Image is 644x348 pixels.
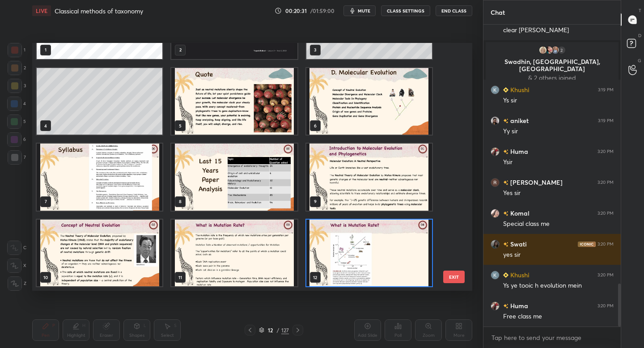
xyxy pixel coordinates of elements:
[8,150,26,165] div: 7
[443,271,465,283] button: EXIT
[171,68,297,135] img: 1756892415RQRU3T.pdf
[171,220,297,287] img: 1756892415RQRU3T.pdf
[381,5,430,16] button: CLASS SETTINGS
[508,208,530,218] h6: Komal
[503,149,508,154] img: no-rating-badge.077c3623.svg
[503,127,614,136] div: Yy sir
[8,61,26,75] div: 2
[639,7,641,14] p: T
[503,180,508,185] img: no-rating-badge.077c3623.svg
[7,241,26,255] div: C
[37,144,162,211] img: 1756892415RQRU3T.pdf
[551,46,560,55] img: 013e414568c04185aa2647aea27b2f25.jpg
[491,116,500,125] img: d927ead1100745ec8176353656eda1f8.jpg
[503,189,614,198] div: Yes sir
[503,312,614,321] div: Free class me
[503,242,508,247] img: no-rating-badge.077c3623.svg
[638,57,641,64] p: G
[597,242,614,247] div: 3:20 PM
[491,209,500,218] img: 3
[277,327,280,333] div: /
[281,326,289,334] div: 127
[503,119,508,123] img: no-rating-badge.077c3623.svg
[306,144,432,211] img: 1756892415RQRU3T.pdf
[508,270,530,280] h6: Khushi
[503,281,614,290] div: Ys ye tooic h evolution mein
[7,132,26,147] div: 6
[545,46,554,55] img: af3d589b70d7489a96cc71144134c845.jpg
[491,240,500,249] img: 6d537ac0ef394ba08aef9b07e1295d8e.jpg
[358,8,370,14] span: mute
[491,85,500,94] img: 9d26e8bb289f4565ac0c6731bcd0dc33.25209744_3
[491,178,500,187] img: 3
[491,271,500,280] img: 9d26e8bb289f4565ac0c6731bcd0dc33.25209744_3
[597,272,614,278] div: 3:20 PM
[503,96,614,105] div: Ys sir
[578,242,596,247] img: iconic-dark.1390631f.png
[597,211,614,216] div: 3:20 PM
[503,211,508,216] img: no-rating-badge.077c3623.svg
[8,276,26,291] div: Z
[597,180,614,185] div: 3:20 PM
[638,32,641,39] p: D
[32,43,457,291] div: grid
[491,147,500,156] img: e8d9dc5e2b854d8c9b559aa2dc969c96.jpg
[503,250,614,259] div: yes sir
[503,304,508,309] img: no-rating-badge.077c3623.svg
[597,303,614,309] div: 3:20 PM
[503,220,614,229] div: Special class me
[508,178,563,187] h6: [PERSON_NAME]
[503,87,508,93] img: Learner_Badge_beginner_1_8b307cf2a0.svg
[7,115,26,129] div: 5
[557,46,566,55] div: 2
[7,97,26,111] div: 4
[8,43,25,57] div: 1
[266,327,275,333] div: 12
[597,149,614,154] div: 3:20 PM
[55,7,143,15] h4: Classical methods of taxonomy
[306,220,432,287] img: 1756892415RQRU3T.pdf
[37,220,162,287] img: 1756892415RQRU3T.pdf
[491,74,613,81] p: & 2 others joined
[491,58,613,72] p: Swadhin, [GEOGRAPHIC_DATA], [GEOGRAPHIC_DATA]
[7,259,26,273] div: X
[483,0,512,24] p: Chat
[598,87,614,93] div: 3:19 PM
[598,118,614,123] div: 3:19 PM
[436,5,472,16] button: End Class
[508,239,527,249] h6: Swati
[508,147,528,156] h6: Huma
[306,68,432,135] img: 1756892415RQRU3T.pdf
[491,301,500,310] img: e8d9dc5e2b854d8c9b559aa2dc969c96.jpg
[503,18,614,35] div: Sir session k end me mera b ek doubt clear [PERSON_NAME]
[483,25,621,327] div: grid
[8,79,26,93] div: 3
[508,116,529,125] h6: aniket
[508,301,528,310] h6: Huma
[503,272,508,278] img: Learner_Badge_beginner_1_8b307cf2a0.svg
[538,46,547,55] img: cd63e0c394ec4c43902b62f911b13745.jpg
[508,85,530,94] h6: Khushi
[171,144,297,211] img: 1756892415RQRU3T.pdf
[503,158,614,167] div: Ysir
[32,5,51,16] div: LIVE
[343,5,376,16] button: mute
